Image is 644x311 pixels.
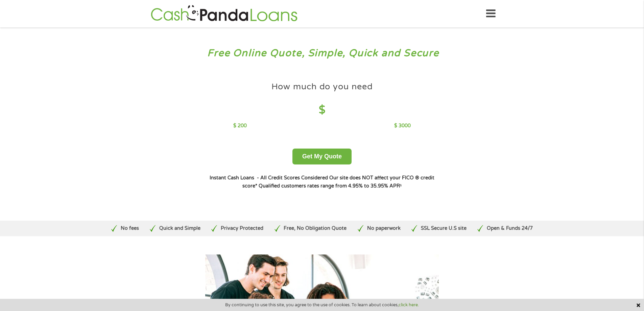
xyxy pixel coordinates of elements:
strong: Qualified customers rates range from 4.95% to 35.95% APR¹ [259,183,402,189]
p: Free, No Obligation Quote [284,225,347,232]
button: Get My Quote [292,149,352,164]
strong: Instant Cash Loans - All Credit Scores Considered [210,175,328,181]
p: Privacy Protected [221,225,263,232]
p: No fees [121,225,139,232]
p: No paperwork [367,225,401,232]
p: Open & Funds 24/7 [487,225,533,232]
h4: How much do you need [271,81,373,92]
p: $ 200 [233,122,247,130]
p: Quick and Simple [159,225,200,232]
strong: Our site does NOT affect your FICO ® credit score* [242,175,434,189]
img: GetLoanNow Logo [149,4,300,23]
span: By continuing to use this site, you agree to the use of cookies. To learn about cookies, [225,303,419,307]
p: SSL Secure U.S site [421,225,467,232]
h4: $ [233,103,411,117]
a: click here. [399,302,419,308]
h3: Free Online Quote, Simple, Quick and Secure [20,47,625,60]
p: $ 3000 [394,122,411,130]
